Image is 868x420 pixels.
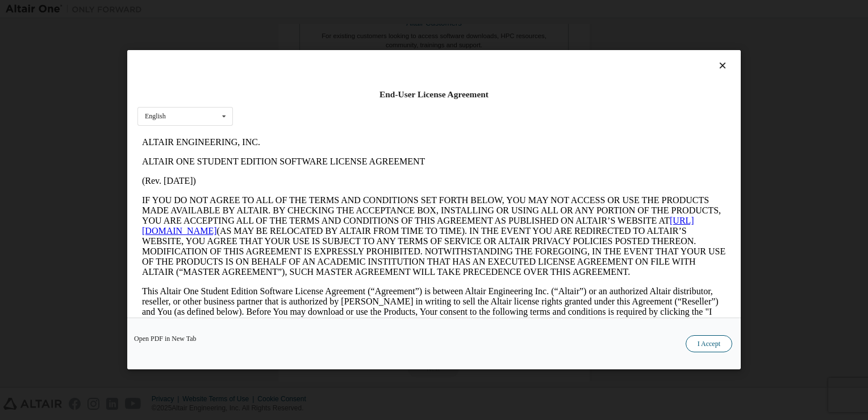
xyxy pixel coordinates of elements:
[5,24,589,34] p: ALTAIR ONE STUDENT EDITION SOFTWARE LICENSE AGREEMENT
[134,336,197,343] a: Open PDF in New Tab
[145,113,166,120] div: English
[5,43,589,53] p: (Rev. [DATE])
[686,336,732,353] button: I Accept
[5,5,589,15] p: ALTAIR ENGINEERING, INC.
[5,83,557,103] a: [URL][DOMAIN_NAME]
[5,154,589,205] p: This Altair One Student Edition Software License Agreement (“Agreement”) is between Altair Engine...
[137,89,731,100] div: End-User License Agreement
[5,63,589,145] p: IF YOU DO NOT AGREE TO ALL OF THE TERMS AND CONDITIONS SET FORTH BELOW, YOU MAY NOT ACCESS OR USE...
